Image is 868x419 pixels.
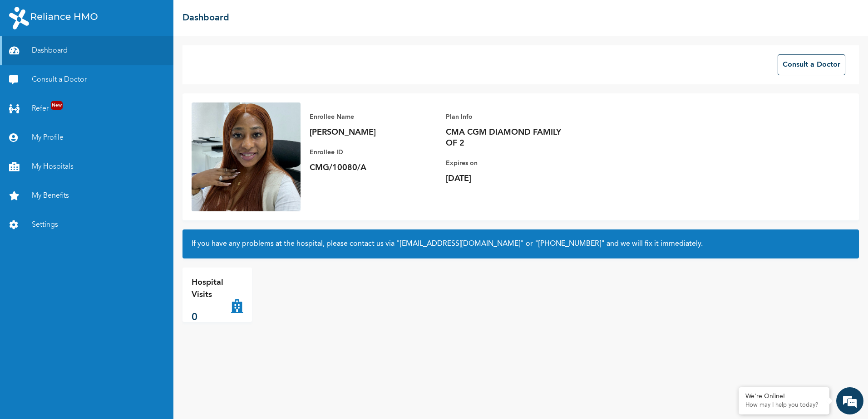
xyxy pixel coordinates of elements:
div: We're Online! [745,393,823,400]
p: CMA CGM DIAMOND FAMILY OF 2 [446,127,573,149]
p: [DATE] [446,173,573,184]
img: Enrollee [192,102,301,211]
a: "[PHONE_NUMBER]" [535,240,605,248]
img: RelianceHMO's Logo [9,7,98,29]
p: How may I help you today? [745,402,823,409]
p: Plan Info [446,112,573,122]
p: CMG/10080/A [310,162,437,173]
h2: Dashboard [182,11,229,25]
p: Hospital Visits [192,277,231,301]
span: New [51,101,63,110]
p: Expires on [446,158,573,169]
h2: If you have any problems at the hospital, please contact us via or and we will fix it immediately. [192,239,850,249]
p: Enrollee ID [310,147,437,158]
button: Consult a Doctor [778,54,845,75]
p: [PERSON_NAME] [310,127,437,138]
a: "[EMAIL_ADDRESS][DOMAIN_NAME]" [396,240,524,248]
p: Enrollee Name [310,112,437,122]
p: 0 [192,310,231,325]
